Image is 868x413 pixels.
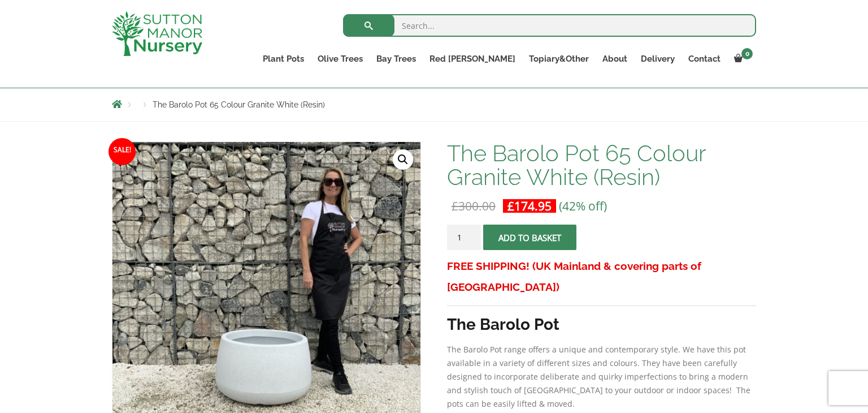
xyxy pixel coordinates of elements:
p: The Barolo Pot range offers a unique and contemporary style. We have this pot available in a vari... [447,343,756,411]
a: Plant Pots [256,51,311,67]
strong: The Barolo Pot [447,315,559,334]
img: logo [112,11,202,56]
span: (42% off) [559,198,607,214]
a: Contact [682,51,727,67]
button: Add to basket [483,225,576,250]
input: Search... [343,14,756,37]
a: Red [PERSON_NAME] [423,51,522,67]
h3: FREE SHIPPING! (UK Mainland & covering parts of [GEOGRAPHIC_DATA]) [447,256,756,298]
a: About [596,51,634,67]
span: 0 [741,48,753,59]
a: Topiary&Other [522,51,596,67]
nav: Breadcrumbs [112,100,756,109]
span: The Barolo Pot 65 Colour Granite White (Resin) [153,100,325,109]
a: 0 [727,51,756,67]
h1: The Barolo Pot 65 Colour Granite White (Resin) [447,141,756,189]
span: £ [452,198,458,214]
span: £ [507,198,514,214]
a: Olive Trees [311,51,370,67]
span: Sale! [108,138,136,165]
bdi: 174.95 [507,198,552,214]
input: Product quantity [447,225,481,250]
a: Delivery [634,51,682,67]
a: Bay Trees [370,51,423,67]
a: View full-screen image gallery [393,149,413,170]
bdi: 300.00 [452,198,496,214]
